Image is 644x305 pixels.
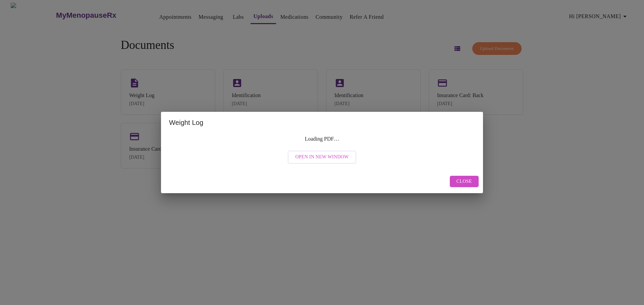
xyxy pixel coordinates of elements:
h2: Weight Log [169,117,475,128]
span: Close [457,177,472,186]
button: Open in New Window [288,151,356,164]
button: Close [450,176,479,187]
div: Loading PDF… [305,136,339,142]
span: Open in New Window [295,153,348,161]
